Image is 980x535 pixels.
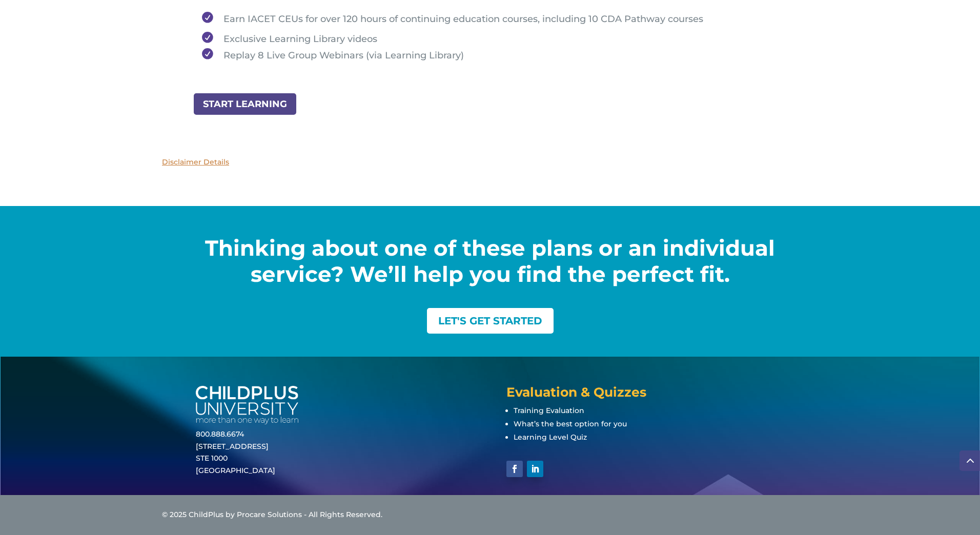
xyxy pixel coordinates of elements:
img: white-cpu-wordmark [196,386,298,424]
a: Training Evaluation [514,406,584,415]
p: Disclaimer Details [162,156,818,169]
li: Replay 8 Live Group Webinars (via Learning Library) [197,48,792,61]
span: Earn IACET CEUs for over 120 hours of continuing education courses, including 10 CDA Pathway courses [223,13,703,25]
a: Follow on Facebook [506,461,523,477]
li: Exclusive Learning Library videos [197,28,792,48]
div: © 2025 ChildPlus by Procare Solutions - All Rights Reserved. [162,509,818,521]
a: 800.888.6674 [196,429,244,439]
h4: Evaluation & Quizzes [506,386,784,404]
a: START LEARNING [193,92,297,115]
a: Learning Level Quiz [514,433,587,442]
a: What’s the best option for you [514,419,627,428]
a: LET'S GET STARTED [427,308,554,334]
h2: Thinking about one of these plans or an individual service? We’ll help you find the perfect fit. [162,235,818,292]
a: Follow on LinkedIn [527,461,543,477]
a: [STREET_ADDRESS]STE 1000[GEOGRAPHIC_DATA] [196,442,275,476]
